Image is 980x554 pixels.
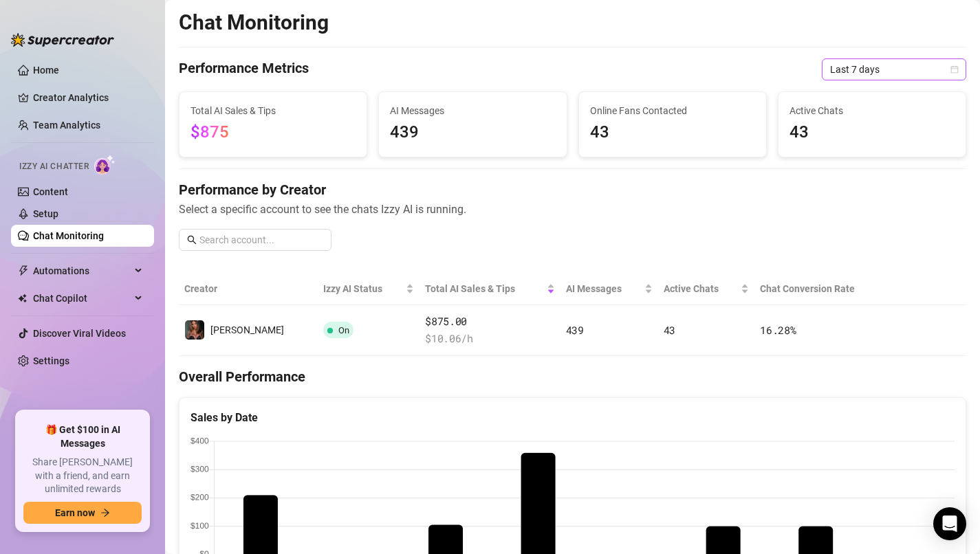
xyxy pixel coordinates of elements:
[33,355,69,366] a: Settings
[23,423,142,450] span: 🎁 Get $100 in AI Messages
[33,230,104,241] a: Chat Monitoring
[190,103,356,118] span: Total AI Sales & Tips
[566,281,642,296] span: AI Messages
[33,87,143,109] a: Creator Analytics
[420,273,560,305] th: Total AI Sales & Tips
[19,160,89,173] span: Izzy AI Chatter
[23,502,142,524] button: Earn nowarrow-right
[33,120,100,131] a: Team Analytics
[390,120,555,146] span: 439
[425,313,555,330] span: $875.00
[560,273,658,305] th: AI Messages
[33,65,59,76] a: Home
[33,328,126,339] a: Discover Viral Videos
[338,325,349,335] span: On
[185,320,204,340] img: Denise
[33,186,68,197] a: Content
[199,232,323,247] input: Search account...
[210,324,284,335] span: [PERSON_NAME]
[933,507,966,540] div: Open Intercom Messenger
[658,273,755,305] th: Active Chats
[179,10,329,36] h2: Chat Monitoring
[390,103,555,118] span: AI Messages
[830,59,958,80] span: Last 7 days
[33,260,131,282] span: Automations
[94,155,116,175] img: AI Chatter
[33,287,131,309] span: Chat Copilot
[179,180,966,199] h4: Performance by Creator
[323,281,403,296] span: Izzy AI Status
[590,120,755,146] span: 43
[190,122,229,142] span: $875
[23,456,142,496] span: Share [PERSON_NAME] with a friend, and earn unlimited rewards
[18,293,27,303] img: Chat Copilot
[664,281,739,296] span: Active Chats
[425,331,555,347] span: $ 10.06 /h
[760,323,796,337] span: 16.28 %
[11,33,114,47] img: logo-BBDzfeDw.svg
[100,508,110,518] span: arrow-right
[179,201,966,218] span: Select a specific account to see the chats Izzy AI is running.
[179,273,318,305] th: Creator
[790,103,955,118] span: Active Chats
[318,273,420,305] th: Izzy AI Status
[55,507,95,518] span: Earn now
[754,273,887,305] th: Chat Conversion Rate
[33,208,58,219] a: Setup
[179,58,309,80] h4: Performance Metrics
[664,323,675,337] span: 43
[18,265,29,276] span: thunderbolt
[590,103,755,118] span: Online Fans Contacted
[425,281,544,296] span: Total AI Sales & Tips
[790,120,955,146] span: 43
[950,65,959,74] span: calendar
[179,367,966,386] h4: Overall Performance
[566,323,584,337] span: 439
[187,235,197,245] span: search
[190,409,955,426] div: Sales by Date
